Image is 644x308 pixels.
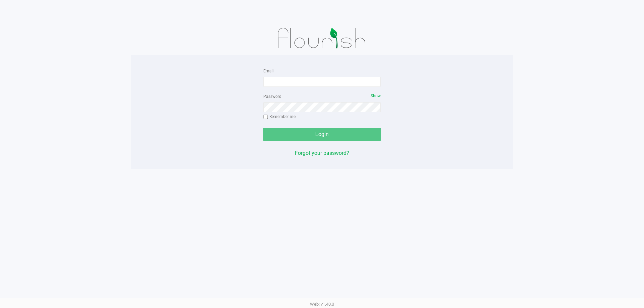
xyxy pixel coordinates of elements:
span: Show [371,94,381,98]
button: Forgot your password? [295,149,349,157]
label: Email [263,68,274,74]
span: Web: v1.40.0 [310,302,334,307]
label: Password [263,94,281,100]
label: Remember me [263,114,296,120]
input: Remember me [263,115,268,119]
